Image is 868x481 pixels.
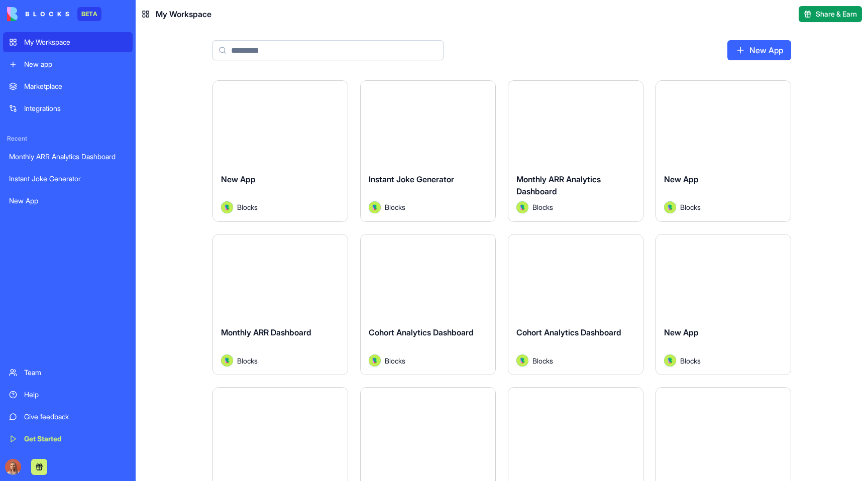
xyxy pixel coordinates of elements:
[237,202,258,212] span: Blocks
[516,354,528,367] img: Avatar
[3,169,133,189] a: Instant Joke Generator
[24,368,127,378] div: Team
[3,54,133,74] a: New app
[532,202,553,212] span: Blocks
[727,40,791,60] a: New App
[516,174,601,196] span: Monthly ARR Analytics Dashboard
[221,354,233,367] img: Avatar
[3,135,133,143] span: Recent
[9,152,127,162] div: Monthly ARR Analytics Dashboard
[664,201,676,213] img: Avatar
[24,103,127,113] div: Integrations
[24,59,127,69] div: New app
[508,80,643,222] a: Monthly ARR Analytics DashboardAvatarBlocks
[221,174,256,184] span: New App
[3,98,133,118] a: Integrations
[24,81,127,91] div: Marketplace
[799,6,862,22] button: Share & Earn
[664,327,699,337] span: New App
[237,355,258,366] span: Blocks
[24,412,127,422] div: Give feedback
[508,234,643,376] a: Cohort Analytics DashboardAvatarBlocks
[24,37,127,47] div: My Workspace
[9,196,127,206] div: New App
[3,363,133,383] a: Team
[816,9,857,19] span: Share & Earn
[3,147,133,167] a: Monthly ARR Analytics Dashboard
[24,434,127,444] div: Get Started
[7,7,101,21] a: BETA
[3,191,133,211] a: New App
[3,407,133,427] a: Give feedback
[385,202,405,212] span: Blocks
[3,385,133,405] a: Help
[212,234,348,376] a: Monthly ARR DashboardAvatarBlocks
[664,174,699,184] span: New App
[5,459,21,475] img: Marina_gj5dtt.jpg
[3,76,133,96] a: Marketplace
[516,201,528,213] img: Avatar
[385,355,405,366] span: Blocks
[360,234,496,376] a: Cohort Analytics DashboardAvatarBlocks
[360,80,496,222] a: Instant Joke GeneratorAvatarBlocks
[3,32,133,52] a: My Workspace
[680,202,701,212] span: Blocks
[369,354,381,367] img: Avatar
[24,390,127,400] div: Help
[221,201,233,213] img: Avatar
[9,174,127,184] div: Instant Joke Generator
[369,174,454,184] span: Instant Joke Generator
[532,355,553,366] span: Blocks
[369,327,474,337] span: Cohort Analytics Dashboard
[212,80,348,222] a: New AppAvatarBlocks
[221,327,311,337] span: Monthly ARR Dashboard
[77,7,101,21] div: BETA
[516,327,621,337] span: Cohort Analytics Dashboard
[664,354,676,367] img: Avatar
[3,429,133,449] a: Get Started
[680,355,701,366] span: Blocks
[7,7,69,21] img: logo
[656,234,791,376] a: New AppAvatarBlocks
[369,201,381,213] img: Avatar
[156,8,211,20] span: My Workspace
[656,80,791,222] a: New AppAvatarBlocks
